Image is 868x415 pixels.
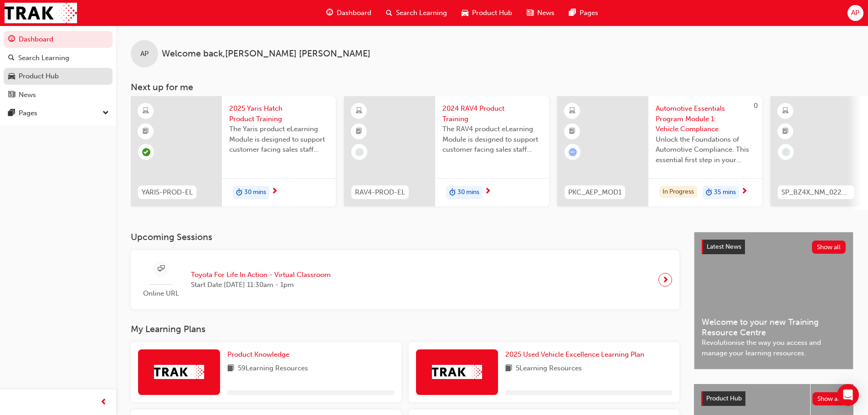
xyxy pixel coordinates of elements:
[142,148,150,156] span: learningRecordVerb_PASS-icon
[569,105,575,117] span: learningResourceType_ELEARNING-icon
[568,187,621,198] span: PKC_AEP_MOD1
[741,188,748,196] span: next-icon
[4,68,113,85] a: Product Hub
[4,50,113,67] a: Search Learning
[537,8,555,18] span: News
[356,126,362,138] span: booktick-icon
[707,243,741,251] span: Latest News
[781,187,851,198] span: SP_BZ4X_NM_0224_EL01
[847,5,863,21] button: AP
[4,105,113,122] button: Pages
[355,148,364,156] span: learningRecordVerb_NONE-icon
[337,8,371,18] span: Dashboard
[103,108,109,119] span: down-icon
[706,395,742,402] span: Product Hub
[4,87,113,103] a: News
[694,232,853,369] a: Latest NewsShow allWelcome to your new Training Resource CentreRevolutionise the way you access a...
[379,4,454,22] a: search-iconSearch Learning
[569,148,577,156] span: learningRecordVerb_ATTEMPT-icon
[656,103,755,134] span: Automotive Essentials Program Module 1: Vehicle Compliance
[505,350,644,359] span: 2025 Used Vehicle Excellence Learning Plan
[4,31,113,48] a: Dashboard
[140,49,149,59] span: AP
[8,54,15,62] span: search-icon
[143,126,149,138] span: booktick-icon
[396,8,447,18] span: Search Learning
[162,49,370,59] span: Welcome back , [PERSON_NAME] [PERSON_NAME]
[557,96,762,206] a: 0PKC_AEP_MOD1Automotive Essentials Program Module 1: Vehicle ComplianceUnlock the Foundations of ...
[432,365,482,379] img: Trak
[662,273,669,286] span: next-icon
[227,349,293,360] a: Product Knowledge
[457,187,479,198] span: 30 mins
[442,103,542,124] span: 2024 RAV4 Product Training
[462,7,468,19] span: car-icon
[326,7,333,19] span: guage-icon
[131,96,336,206] a: YARIS-PROD-EL2025 Yaris Hatch Product TrainingThe Yaris product eLearning Module is designed to s...
[229,103,329,124] span: 2025 Yaris Hatch Product Training
[138,288,184,299] span: Online URL
[191,270,331,280] span: Toyota For Life In Action - Virtual Classroom
[527,7,534,19] span: news-icon
[236,187,242,199] span: duration-icon
[138,257,672,302] a: Online URLToyota For Life In Action - Virtual ClassroomStart Date:[DATE] 11:30am - 1pm
[569,7,576,19] span: pages-icon
[227,350,289,359] span: Product Knowledge
[8,36,15,44] span: guage-icon
[100,397,107,408] span: prev-icon
[505,349,648,360] a: 2025 Used Vehicle Excellence Learning Plan
[851,8,859,18] span: AP
[782,148,790,156] span: learningRecordVerb_NONE-icon
[356,105,362,117] span: learningResourceType_ELEARNING-icon
[344,96,549,206] a: RAV4-PROD-EL2024 RAV4 Product TrainingThe RAV4 product eLearning Module is designed to support cu...
[516,363,582,374] span: 5 Learning Resources
[158,263,164,275] span: sessionType_ONLINE_URL-icon
[238,363,308,374] span: 59 Learning Resources
[484,188,491,196] span: next-icon
[143,105,149,117] span: learningResourceType_ELEARNING-icon
[4,29,113,105] button: DashboardSearch LearningProduct HubNews
[8,91,15,99] span: news-icon
[319,4,379,22] a: guage-iconDashboard
[754,102,758,110] span: 0
[244,187,266,198] span: 30 mins
[454,4,519,22] a: car-iconProduct Hub
[131,232,679,242] h3: Upcoming Sessions
[812,241,846,254] button: Show all
[702,240,846,254] a: Latest NewsShow all
[812,392,847,405] button: Show all
[472,8,512,18] span: Product Hub
[701,391,846,406] a: Product HubShow all
[5,3,77,23] img: Trak
[580,8,598,18] span: Pages
[271,188,278,196] span: next-icon
[131,324,679,334] h3: My Learning Plans
[782,126,789,138] span: booktick-icon
[505,363,512,374] span: book-icon
[154,365,204,379] img: Trak
[702,317,846,338] span: Welcome to your new Training Resource Centre
[19,108,37,118] div: Pages
[782,105,789,117] span: learningResourceType_ELEARNING-icon
[8,109,15,118] span: pages-icon
[442,124,542,155] span: The RAV4 product eLearning Module is designed to support customer facing sales staff with introdu...
[837,384,859,406] div: Open Intercom Messenger
[142,187,193,198] span: YARIS-PROD-EL
[706,187,712,199] span: duration-icon
[659,186,697,198] div: In Progress
[449,187,456,199] span: duration-icon
[562,4,606,22] a: pages-iconPages
[229,124,329,155] span: The Yaris product eLearning Module is designed to support customer facing sales staff with introd...
[191,280,331,290] span: Start Date: [DATE] 11:30am - 1pm
[702,338,846,358] span: Revolutionise the way you access and manage your learning resources.
[519,4,562,22] a: news-iconNews
[714,187,736,198] span: 35 mins
[18,53,69,63] div: Search Learning
[19,71,59,82] div: Product Hub
[8,72,15,81] span: car-icon
[19,90,36,100] div: News
[355,187,405,198] span: RAV4-PROD-EL
[386,7,392,19] span: search-icon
